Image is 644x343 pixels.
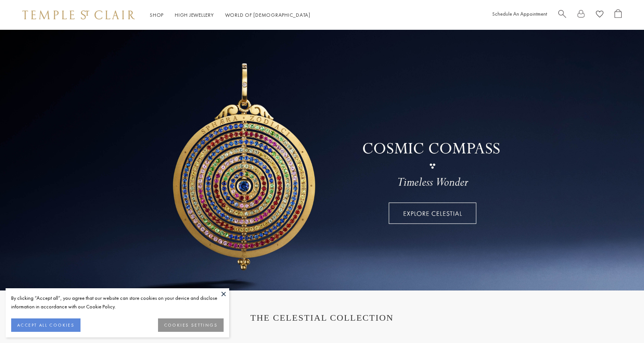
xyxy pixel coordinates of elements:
[150,10,310,20] nav: Main navigation
[158,318,224,332] button: COOKIES SETTINGS
[150,12,164,18] a: ShopShop
[11,294,224,311] div: By clicking “Accept all”, you agree that our website can store cookies on your device and disclos...
[22,10,135,19] img: Temple St. Clair
[175,12,214,18] a: High JewelleryHigh Jewellery
[30,313,614,323] h1: THE CELESTIAL COLLECTION
[225,12,310,18] a: World of [DEMOGRAPHIC_DATA]World of [DEMOGRAPHIC_DATA]
[596,9,603,21] a: View Wishlist
[558,9,566,21] a: Search
[492,10,547,17] a: Schedule An Appointment
[11,318,80,332] button: ACCEPT ALL COOKIES
[615,9,622,21] a: Open Shopping Bag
